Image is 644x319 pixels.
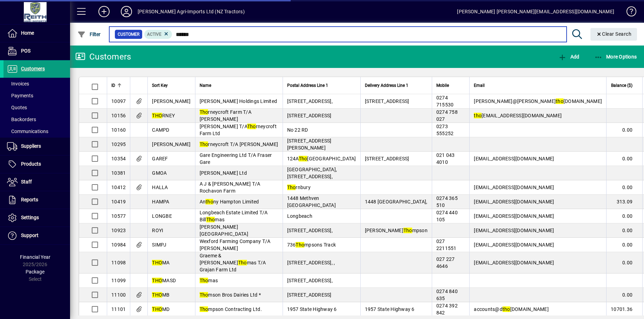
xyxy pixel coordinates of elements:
span: GMOA [152,170,167,176]
span: mpson Contracting Ltd. [200,306,262,312]
span: 10923 [111,228,126,233]
span: A J & [PERSON_NAME] T/A Rochavon Farm [200,181,261,194]
span: 10160 [111,127,126,133]
a: POS [4,42,70,60]
em: Tho [206,217,215,222]
a: Invoices [4,78,70,90]
span: rnbury [287,185,311,190]
a: Payments [4,90,70,102]
span: [EMAIL_ADDRESS][DOMAIN_NAME] [474,242,554,248]
span: [PERSON_NAME]@[PERSON_NAME] [DOMAIN_NAME] [474,98,602,104]
span: Longbeach [287,213,312,219]
span: MB [152,292,169,298]
a: Reports [4,191,70,209]
em: tho [556,98,563,104]
em: THO [152,278,162,283]
span: 736 mpsons Track [287,242,336,248]
div: [PERSON_NAME] [PERSON_NAME][EMAIL_ADDRESS][DOMAIN_NAME] [457,6,614,17]
span: Reports [21,197,38,202]
span: [EMAIL_ADDRESS][DOMAIN_NAME] [474,213,554,219]
span: HAMPA [152,199,169,204]
span: An ny Hampton Limited [200,199,259,204]
span: Financial Year [20,254,50,260]
span: Customers [21,66,45,71]
em: tho [503,306,510,312]
span: [STREET_ADDRESS], , [287,260,335,265]
em: THO [152,306,162,312]
a: Products [4,155,70,173]
span: Home [21,30,34,36]
a: Support [4,227,70,244]
span: Postal Address Line 1 [287,82,328,89]
span: More Options [594,54,637,60]
span: Email [474,82,485,89]
span: [PERSON_NAME] Ltd [200,170,247,176]
button: Add [556,50,581,63]
span: accounts@d [DOMAIN_NAME] [474,306,549,312]
span: [PERSON_NAME] [152,141,191,147]
span: Payments [7,93,33,98]
span: 0274 715530 [436,95,454,108]
span: 0274 392 842 [436,303,458,315]
span: 0274 840 635 [436,289,458,301]
span: [STREET_ADDRESS] [365,156,409,161]
span: 1448 [GEOGRAPHIC_DATA], [365,199,428,204]
a: Communications [4,125,70,137]
span: 11099 [111,278,126,283]
em: Tho [200,141,208,147]
span: [EMAIL_ADDRESS][DOMAIN_NAME] [474,185,554,190]
span: 021 043 4010 [436,152,455,165]
span: 0274 365 510 [436,195,458,208]
span: [STREET_ADDRESS] [365,98,409,104]
span: Filter [77,32,101,37]
span: Delivery Address Line 1 [365,82,408,89]
button: Profile [115,5,138,18]
span: Support [21,233,39,238]
em: Tho [296,242,304,248]
span: [STREET_ADDRESS] [287,113,332,118]
span: 10412 [111,185,126,190]
span: MD [152,306,169,312]
em: THO [152,113,162,118]
span: Communications [7,129,48,134]
div: Balance ($) [611,82,639,89]
span: Invoices [7,81,29,86]
span: 0273 555252 [436,124,454,136]
span: Longbeach Estate Limited T/A Bill mas [200,210,268,222]
span: RNEY [152,113,175,118]
span: mas [200,278,218,283]
em: tho [206,199,213,204]
span: 11101 [111,306,126,312]
span: Products [21,161,41,167]
span: Customer [118,31,139,38]
span: 10381 [111,170,126,176]
span: Suppliers [21,143,41,149]
span: Package [26,269,44,275]
span: Sort Key [152,82,168,89]
div: ID [111,82,126,89]
td: 313.09 [606,195,642,209]
button: Clear [590,28,637,41]
span: [EMAIL_ADDRESS][DOMAIN_NAME] [474,260,554,265]
span: [EMAIL_ADDRESS][DOMAIN_NAME] [474,156,554,161]
span: 1957 State Highway 6 [365,306,415,312]
span: 10577 [111,213,126,219]
span: 10354 [111,156,126,161]
a: Settings [4,209,70,227]
span: ROYI [152,228,163,233]
span: 10295 [111,141,126,147]
span: [PERSON_NAME] Holdings Limited [200,98,277,104]
em: Tho [287,185,296,190]
span: LONGBE [152,213,172,219]
td: 0.00 [606,223,642,238]
em: THO [152,292,162,298]
span: [PERSON_NAME] T/A rneycroft Farm Ltd [200,124,277,136]
span: Mobile [436,82,449,89]
span: Staff [21,179,32,185]
em: THO [152,260,162,265]
span: [STREET_ADDRESS], [287,228,333,233]
span: CAMPD [152,127,169,133]
span: rneycroft Farm T/A [PERSON_NAME] [200,109,251,122]
div: Customers [75,51,131,62]
span: ID [111,82,115,89]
